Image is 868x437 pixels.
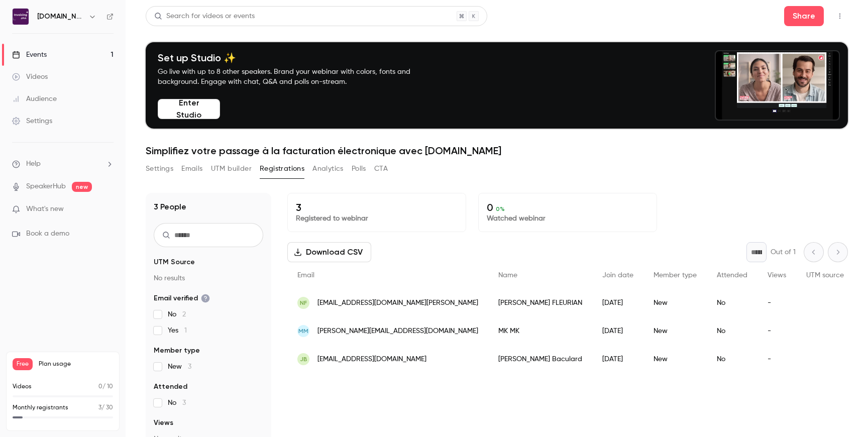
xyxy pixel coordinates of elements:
span: JB [300,355,307,364]
span: [PERSON_NAME][EMAIL_ADDRESS][DOMAIN_NAME] [317,326,478,337]
span: MM [298,326,308,336]
button: Registrations [260,161,304,177]
p: / 10 [98,382,113,391]
p: Go live with up to 8 other speakers. Brand your webinar with colors, fonts and background. Engage... [158,67,434,87]
span: No [168,398,186,408]
button: Enter Studio [158,99,220,119]
div: [PERSON_NAME] FLEURIAN [488,289,592,317]
div: New [643,345,707,373]
h1: Simplifiez votre passage à la facturation électronique avec [DOMAIN_NAME] [146,145,848,157]
span: 1 [184,327,187,334]
span: Member type [654,272,697,279]
h6: [DOMAIN_NAME] [37,12,84,22]
span: 2 [182,311,186,318]
p: Videos [13,382,32,391]
div: No [707,317,757,345]
span: Yes [168,325,187,336]
span: New [168,362,191,372]
p: / 30 [98,403,113,412]
div: Videos [12,72,48,82]
span: Book a demo [26,229,69,239]
button: Emails [181,161,202,177]
p: 0 [487,201,648,213]
h4: Set up Studio ✨ [158,52,434,64]
div: [DATE] [592,345,643,373]
p: Registered to webinar [296,213,458,224]
div: - [757,289,796,317]
img: website_grey.svg [16,26,24,34]
span: Email verified [154,293,210,303]
p: 3 [296,201,458,213]
div: Audience [12,94,57,104]
a: SpeakerHub [26,181,66,192]
span: Join date [602,272,633,279]
div: [DATE] [592,317,643,345]
button: CTA [374,161,388,177]
li: help-dropdown-opener [12,159,114,169]
button: Download CSV [287,242,371,262]
p: No results [154,273,263,283]
div: [PERSON_NAME] Baculard [488,345,592,373]
img: tab_domain_overview_orange.svg [41,58,49,66]
span: NF [300,298,307,307]
div: Events [12,50,47,60]
div: - [757,317,796,345]
div: MK MK [488,317,592,345]
span: Member type [154,346,200,356]
span: new [72,182,92,192]
span: Plan usage [39,360,113,368]
span: Free [13,358,33,370]
span: Help [26,159,41,169]
span: 0 % [496,205,505,212]
img: tab_keywords_by_traffic_grey.svg [114,58,122,66]
div: Mots-clés [125,59,154,66]
button: Settings [146,161,173,177]
span: UTM source [806,272,844,279]
span: Attended [154,382,187,392]
button: Share [784,6,824,26]
img: logo_orange.svg [16,16,24,24]
span: 0 [98,384,102,390]
p: Watched webinar [487,213,648,224]
span: UTM Source [154,257,195,267]
span: Email [297,272,314,279]
div: Search for videos or events [154,11,255,22]
span: No [168,309,186,319]
span: Views [154,418,173,428]
button: Polls [352,161,366,177]
div: v 4.0.25 [28,16,49,24]
button: UTM builder [211,161,252,177]
h1: 3 People [154,201,186,213]
div: Settings [12,116,52,126]
span: What's new [26,204,64,214]
div: - [757,345,796,373]
span: Name [498,272,517,279]
span: [EMAIL_ADDRESS][DOMAIN_NAME][PERSON_NAME] [317,298,478,308]
div: No [707,289,757,317]
p: Out of 1 [771,247,796,257]
button: Analytics [312,161,344,177]
div: Domaine [52,59,77,66]
p: Monthly registrants [13,403,68,412]
span: 3 [188,363,191,370]
img: Invoicing.plus [13,9,29,25]
span: Views [768,272,786,279]
span: [EMAIL_ADDRESS][DOMAIN_NAME] [317,354,426,365]
span: 3 [98,405,101,411]
div: New [643,317,707,345]
div: New [643,289,707,317]
div: [DATE] [592,289,643,317]
div: Domaine: [DOMAIN_NAME] [26,26,114,34]
span: Attended [717,272,747,279]
span: 3 [182,399,186,406]
div: No [707,345,757,373]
